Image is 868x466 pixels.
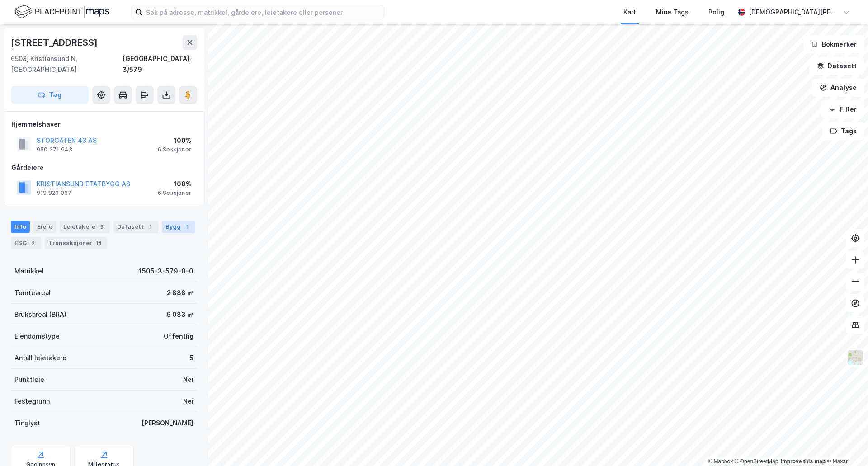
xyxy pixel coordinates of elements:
div: [GEOGRAPHIC_DATA], 3/579 [123,53,197,75]
a: Mapbox [708,458,733,465]
div: Transaksjoner [45,237,107,249]
div: Nei [183,374,193,385]
div: Kontrollprogram for chat [823,423,868,466]
div: 919 826 037 [37,189,71,197]
div: [STREET_ADDRESS] [11,35,99,50]
div: 6 083 ㎡ [166,309,193,320]
button: Analyse [812,79,864,97]
div: Eiere [33,221,56,233]
div: 6508, Kristiansund N, [GEOGRAPHIC_DATA] [11,53,123,75]
div: 100% [158,135,191,146]
iframe: Chat Widget [823,423,868,466]
div: Bruksareal (BRA) [14,309,66,320]
div: Festegrunn [14,396,50,407]
div: Mine Tags [656,7,689,18]
div: Punktleie [14,374,44,385]
div: 14 [94,239,104,248]
div: Bygg [162,221,195,233]
img: logo.f888ab2527a4732fd821a326f86c7f29.svg [14,4,109,20]
div: 1 [146,222,155,231]
div: Hjemmelshaver [11,119,197,130]
button: Datasett [809,57,864,75]
div: Tomteareal [14,287,51,298]
button: Tag [11,86,89,104]
div: 2 888 ㎡ [167,287,193,298]
div: 6 Seksjoner [158,146,191,153]
div: Bolig [708,7,724,18]
div: 1 [183,222,192,231]
button: Filter [821,100,864,118]
a: OpenStreetMap [735,458,778,465]
div: 1505-3-579-0-0 [139,266,193,277]
div: [PERSON_NAME] [142,418,193,428]
div: 2 [28,239,38,248]
div: Matrikkel [14,266,44,277]
div: Leietakere [60,221,110,233]
div: 5 [97,222,106,231]
div: Nei [183,396,193,407]
button: Bokmerker [803,35,864,53]
div: Antall leietakere [14,353,66,363]
div: 950 371 943 [37,146,72,153]
input: Søk på adresse, matrikkel, gårdeiere, leietakere eller personer [142,5,384,19]
div: ESG [11,237,41,249]
div: Datasett [113,221,158,233]
a: Improve this map [781,458,826,465]
div: Tinglyst [14,418,40,428]
div: 100% [158,179,191,189]
div: Eiendomstype [14,331,60,342]
div: [DEMOGRAPHIC_DATA][PERSON_NAME] [749,7,839,18]
div: Gårdeiere [11,162,197,173]
div: Offentlig [164,331,193,342]
button: Tags [822,122,864,140]
div: Kart [623,7,636,18]
div: 6 Seksjoner [158,189,191,197]
div: Info [11,221,30,233]
div: 5 [189,353,193,363]
img: Z [847,349,864,366]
